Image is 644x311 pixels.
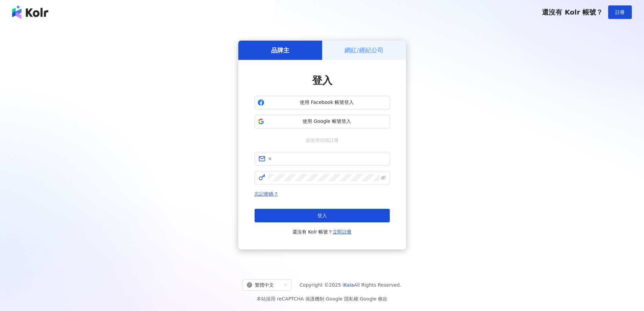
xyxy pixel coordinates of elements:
[255,96,390,109] button: 使用 Facebook 帳號登入
[292,228,352,236] span: 還沒有 Kolr 帳號？
[342,282,354,288] a: iKala
[381,175,386,180] span: eye-invisible
[344,46,383,54] h5: 網紅/經紀公司
[267,118,387,125] span: 使用 Google 帳號登入
[312,74,332,86] span: 登入
[247,280,281,290] div: 繁體中文
[542,8,603,16] span: 還沒有 Kolr 帳號？
[326,296,358,302] a: Google 隱私權
[255,191,278,197] a: 忘記密碼？
[12,5,48,19] img: logo
[358,296,360,302] span: |
[324,296,326,302] span: |
[300,281,401,289] span: Copyright © 2025 All Rights Reserved.
[301,136,343,144] span: 或使用信箱註冊
[608,5,632,19] button: 註冊
[255,115,390,128] button: 使用 Google 帳號登入
[257,295,387,303] span: 本站採用 reCAPTCHA 保護機制
[271,46,289,54] h5: 品牌主
[255,209,390,222] button: 登入
[333,229,352,235] a: 立即註冊
[267,99,387,106] span: 使用 Facebook 帳號登入
[360,296,387,302] a: Google 條款
[615,9,625,15] span: 註冊
[317,213,327,218] span: 登入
